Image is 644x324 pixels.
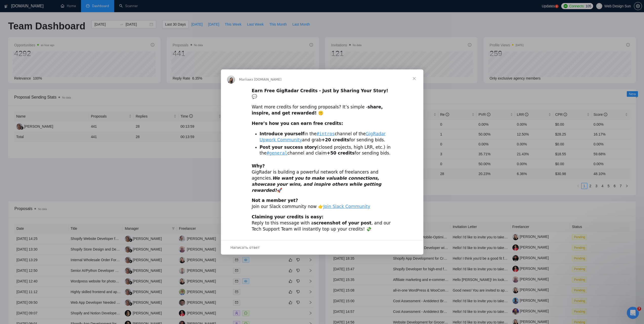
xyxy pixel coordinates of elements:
[221,240,423,255] div: Открыть разговор и ответить
[327,150,355,156] b: +50 credits
[252,88,392,100] div: 💬
[260,131,386,142] a: GigRadar Upwork Community
[252,214,392,232] div: Reply to this message with a , and our Tech Support Team will instantly top up your credits! 💸
[231,244,260,251] span: Написать ответ
[252,163,265,168] b: Why?
[260,144,392,157] li: (closed projects, high LRR, etc.) in the channel and claim for sending bids.
[252,163,392,193] div: GigRadar is building a powerful network of freelancers and agencies. 🚀
[252,214,324,219] b: Claiming your credits is easy:
[317,131,335,136] a: #intros
[239,78,249,81] span: Mariia
[252,198,298,203] b: Not a member yet?
[323,204,370,209] a: Join Slack Community
[227,75,235,84] img: Profile image for Mariia
[252,104,392,116] div: Want more credits for sending proposals? It’s simple -
[252,88,388,93] b: Earn Free GigRadar Credits - Just by Sharing Your Story!
[321,137,349,142] b: +20 credits
[314,220,371,225] b: screenshot of your post
[405,69,423,88] span: Закрыть
[260,131,304,136] b: Introduce yourself
[267,150,287,156] a: #general
[252,176,381,193] i: We want you to make valuable connections, showcase your wins, and inspire others while getting re...
[252,121,343,126] b: Here’s how you can earn free credits:
[260,131,392,143] li: in the channel of the and grab for sending bids.
[260,145,317,150] b: Post your success story
[249,78,281,81] span: из [DOMAIN_NAME]
[252,198,392,210] div: Join our Slack community now 👉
